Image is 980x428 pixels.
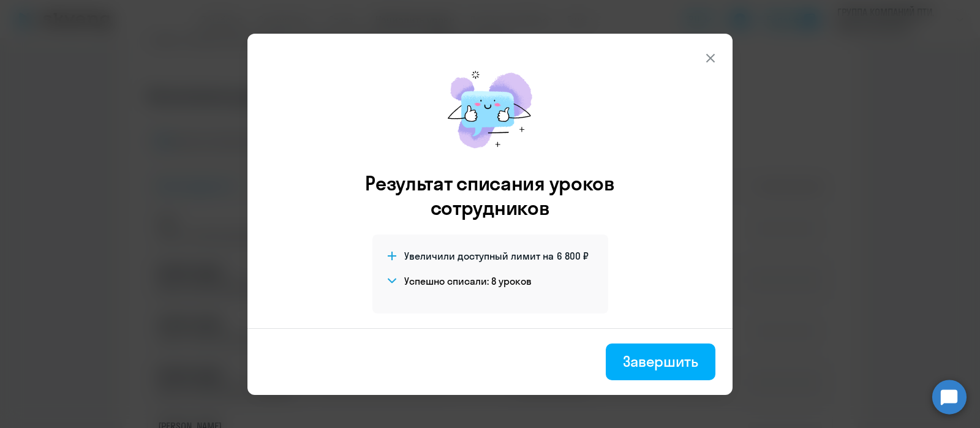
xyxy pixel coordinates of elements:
[606,344,715,380] button: Завершить
[404,274,532,288] h4: Успешно списали: 8 уроков
[557,249,589,263] span: 6 800 ₽
[404,249,554,263] span: Увеличили доступный лимит на
[623,351,698,371] div: Завершить
[349,171,631,220] h3: Результат списания уроков сотрудников
[435,58,545,161] img: mirage-message.png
